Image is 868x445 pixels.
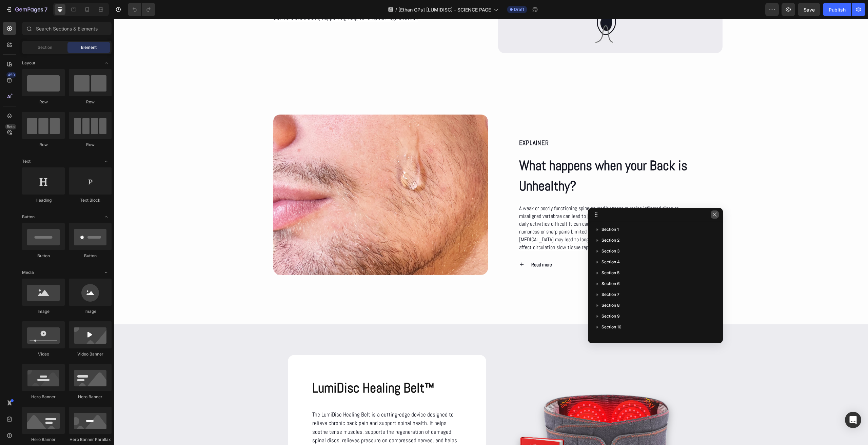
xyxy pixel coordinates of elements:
div: Hero Banner [22,394,65,400]
span: Section 5 [601,269,619,276]
div: Hero Banner [22,437,65,443]
span: Section 11 [601,335,620,341]
span: Section [38,44,52,50]
div: Button [69,253,112,259]
span: Section 1 [601,226,619,233]
h2: What happens when your Back is Unhealthy? [404,136,585,178]
h2: LumiDisc Healing Belt™ [197,360,348,379]
span: Button [22,214,35,220]
div: Button [22,253,65,259]
div: Undo/Redo [128,3,155,16]
div: Row [22,142,65,148]
span: Section 6 [601,280,620,287]
p: EXPLAINER [405,120,584,128]
span: Toggle open [101,58,112,68]
div: Open Intercom Messenger [845,412,861,428]
span: Section 7 [601,291,619,298]
div: 450 [6,72,16,78]
div: Text Block [69,197,112,203]
button: 7 [3,3,51,16]
div: Hero Banner [69,394,112,400]
button: Publish [823,3,851,16]
strong: Read more [417,242,438,249]
div: Hero Banner Parallax [69,437,112,443]
div: Video [22,351,65,357]
span: Text [22,158,31,164]
div: Image [69,308,112,315]
span: / [395,6,397,13]
div: Image [22,308,65,315]
div: Heading [22,197,65,203]
input: Search Sections & Elements [22,22,112,35]
div: Row [22,99,65,105]
span: Element [81,44,97,50]
span: Section 8 [601,302,620,309]
div: Beta [5,124,16,129]
p: 7 [44,5,47,14]
span: Toggle open [101,211,112,222]
span: Save [804,7,815,13]
span: Section 9 [601,313,620,320]
span: [Ethan GPs] [LUMIDISC] - SCIENCE PAGE [398,6,491,13]
div: Video Banner [69,351,112,357]
span: Toggle open [101,267,112,278]
iframe: Design area [114,19,868,445]
span: Section 2 [601,237,619,244]
span: Media [22,269,34,276]
span: Draft [514,6,524,13]
div: Row [69,142,112,148]
span: Section 3 [601,248,620,255]
span: Toggle open [101,156,112,167]
img: gempages_575915822975812170-6b03f76d-a6e9-4979-9109-bba3dbcb80ea.webp [159,96,374,256]
div: Publish [829,6,846,13]
span: Section 4 [601,259,620,265]
span: Layout [22,60,35,66]
span: A weak or poorly functioning spine caused by tense muscles inflamed discs or misaligned vertebrae... [405,186,578,232]
button: Save [798,3,820,16]
div: Row [69,99,112,105]
span: Section 10 [601,324,622,330]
